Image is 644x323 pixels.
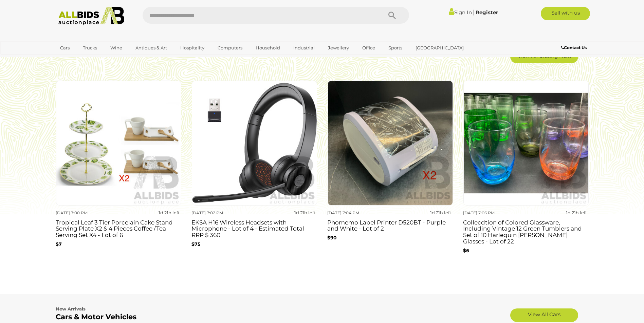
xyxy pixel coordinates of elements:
a: Sell with us [541,7,590,20]
b: New Arrivals [56,306,86,311]
a: Contact Us [561,44,588,51]
a: [DATE] 7:00 PM 1d 21h left Tropical Leaf 3 Tier Porcelain Cake Stand Serving Plate X2 & 4 Pieces ... [56,80,181,261]
b: Contact Us [561,45,587,50]
h3: Tropical Leaf 3 Tier Porcelain Cake Stand Serving Plate X2 & 4 Pieces Coffee /Tea Serving Set X4 ... [56,218,181,238]
a: [DATE] 7:06 PM 1d 21h left Collecdtion of Colored Glassware, Including Vintage 12 Green Tumblers ... [463,80,589,261]
a: Sports [384,42,407,53]
strong: 1d 21h left [294,210,315,215]
h3: EKSA H16 Wireless Headsets with Microphone - Lot of 4 - Estimated Total RRP $ 360 [191,218,317,238]
img: Collecdtion of Colored Glassware, Including Vintage 12 Green Tumblers and Set of 10 Harlequin She... [463,81,589,206]
div: [DATE] 7:02 PM [191,209,252,217]
b: Cars & Motor Vehicles [56,313,136,321]
a: [GEOGRAPHIC_DATA] [411,42,468,53]
a: Trucks [78,42,102,53]
span: | [473,8,475,16]
a: Sign In [449,9,472,16]
a: Computers [213,42,247,53]
h3: Collecdtion of Colored Glassware, Including Vintage 12 Green Tumblers and Set of 10 Harlequin [PE... [463,218,589,245]
a: Cars [56,42,74,53]
div: [DATE] 7:06 PM [463,209,523,217]
img: Phomemo Label Printer D520BT - Purple and White - Lot of 2 [328,81,453,206]
b: $75 [191,241,200,247]
a: Household [251,42,284,53]
a: Office [358,42,380,53]
img: Tropical Leaf 3 Tier Porcelain Cake Stand Serving Plate X2 & 4 Pieces Coffee /Tea Serving Set X4 ... [56,81,181,206]
a: Hospitality [176,42,209,53]
img: Allbids.com.au [55,7,128,25]
b: $6 [463,247,469,254]
a: Jewellery [324,42,353,53]
strong: 1d 21h left [159,210,180,215]
strong: 1d 21h left [566,210,587,215]
div: [DATE] 7:04 PM [327,209,388,217]
a: [DATE] 7:02 PM 1d 21h left EKSA H16 Wireless Headsets with Microphone - Lot of 4 - Estimated Tota... [191,80,317,261]
button: Search [375,7,409,24]
a: Antiques & Art [131,42,171,53]
b: $90 [327,235,337,241]
a: [DATE] 7:04 PM 1d 21h left Phomemo Label Printer D520BT - Purple and White - Lot of 2 $90 [327,80,453,261]
h3: Phomemo Label Printer D520BT - Purple and White - Lot of 2 [327,218,453,232]
div: [DATE] 7:00 PM [56,209,116,217]
strong: 1d 21h left [430,210,451,215]
b: $7 [56,241,62,247]
a: Register [476,9,498,16]
img: EKSA H16 Wireless Headsets with Microphone - Lot of 4 - Estimated Total RRP $ 360 [192,81,317,206]
a: Wine [106,42,127,53]
a: Industrial [289,42,319,53]
a: View All Cars [510,308,578,322]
